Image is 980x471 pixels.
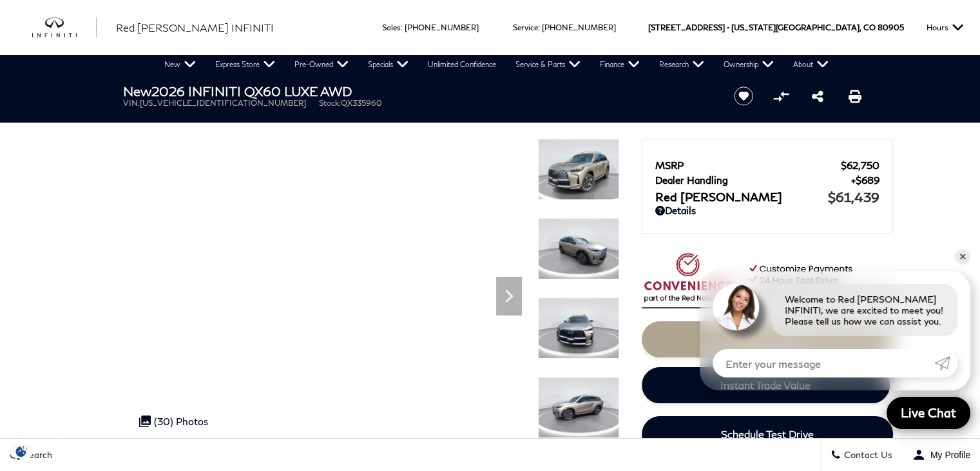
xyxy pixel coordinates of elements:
[123,83,151,99] strong: New
[590,55,649,74] a: Finance
[642,321,893,357] a: Start Your Deal
[841,450,892,461] span: Contact Us
[538,139,619,200] img: New 2026 WARM TITANIUM INFINITI LUXE AWD image 1
[841,159,879,171] span: $62,750
[123,98,140,108] span: VIN:
[713,284,759,330] img: Agent profile photo
[772,284,957,336] div: Welcome to Red [PERSON_NAME] INFINITI, we are excited to meet you! Please tell us how we can assi...
[319,98,341,108] span: Stock:
[925,450,970,460] span: My Profile
[542,23,616,32] a: [PHONE_NUMBER]
[116,21,274,34] span: Red [PERSON_NAME] INFINITI
[140,98,306,108] span: [US_VEHICLE_IDENTIFICATION_NUMBER]
[771,86,791,106] button: Compare Vehicle
[655,174,879,186] a: Dealer Handling $689
[6,445,36,458] section: Click to Open Cookie Consent Modal
[116,20,274,35] a: Red [PERSON_NAME] INFINITI
[783,55,838,74] a: About
[714,55,783,74] a: Ownership
[849,88,861,104] a: Print this New 2026 INFINITI QX60 LUXE AWD
[206,55,285,74] a: Express Store
[133,409,215,434] div: (30) Photos
[655,159,841,171] span: MSRP
[538,297,619,359] img: New 2026 WARM TITANIUM INFINITI LUXE AWD image 3
[405,23,479,32] a: [PHONE_NUMBER]
[341,98,382,108] span: QX335960
[155,55,206,74] a: New
[32,17,97,38] a: infiniti
[903,439,980,471] button: Open user profile menu
[648,23,904,32] a: [STREET_ADDRESS] • [US_STATE][GEOGRAPHIC_DATA], CO 80905
[6,445,36,458] img: Opt-Out Icon
[382,23,401,32] span: Sales
[401,23,403,32] span: :
[713,349,934,377] input: Enter your message
[721,428,814,440] span: Schedule Test Drive
[123,84,713,98] h1: 2026 INFINITI QX60 LUXE AWD
[358,55,418,74] a: Specials
[655,174,851,186] span: Dealer Handling
[894,405,963,421] span: Live Chat
[538,218,619,279] img: New 2026 WARM TITANIUM INFINITI LUXE AWD image 2
[538,377,619,438] img: New 2026 WARM TITANIUM INFINITI LUXE AWD image 4
[828,189,879,205] span: $61,439
[506,55,590,74] a: Service & Parts
[812,88,823,104] a: Share this New 2026 INFINITI QX60 LUXE AWD
[513,23,538,32] span: Service
[729,86,758,106] button: Save vehicle
[642,367,890,403] a: Instant Trade Value
[20,450,52,461] span: Search
[285,55,358,74] a: Pre-Owned
[655,205,879,216] a: Details
[655,189,879,205] a: Red [PERSON_NAME] $61,439
[418,55,506,74] a: Unlimited Confidence
[538,23,540,32] span: :
[851,174,879,186] span: $689
[496,277,522,316] div: Next
[32,17,97,38] img: INFINITI
[649,55,714,74] a: Research
[934,349,957,377] a: Submit
[155,55,838,74] nav: Main Navigation
[123,139,528,443] iframe: Interactive Walkaround/Photo gallery of the vehicle/product
[887,397,970,429] a: Live Chat
[642,416,893,452] a: Schedule Test Drive
[655,190,828,204] span: Red [PERSON_NAME]
[655,159,879,171] a: MSRP $62,750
